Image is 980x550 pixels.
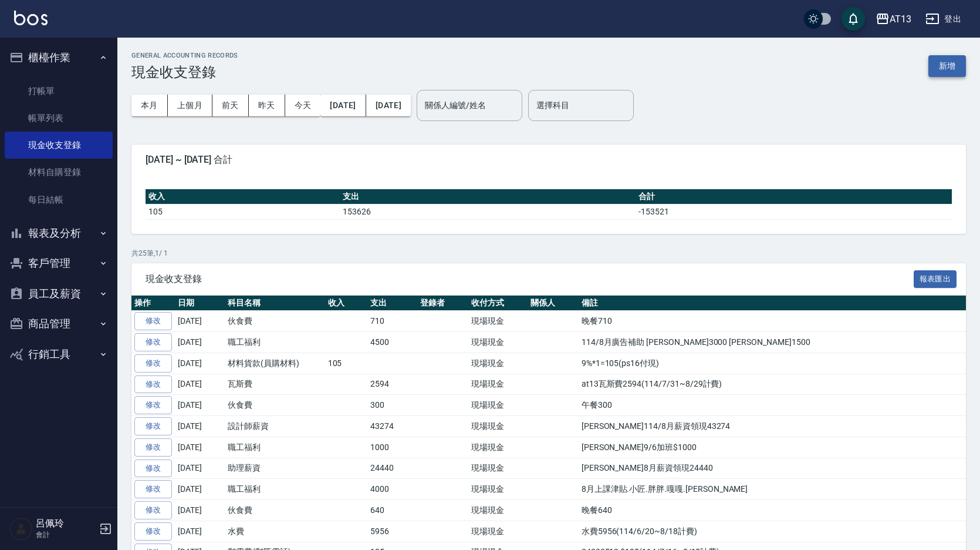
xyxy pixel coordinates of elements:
td: [DATE] [175,332,225,353]
button: 本月 [131,95,168,116]
td: 300 [367,395,417,416]
a: 修改 [134,396,172,414]
td: 材料貨款(員購材料) [225,353,325,374]
td: at13瓦斯費2594(114/7/31~8/29計費) [579,374,966,395]
td: 伙食費 [225,500,325,521]
th: 支出 [367,296,417,311]
img: Person [9,517,33,541]
a: 打帳單 [5,78,113,105]
td: [DATE] [175,395,225,416]
td: 4000 [367,479,417,500]
button: 客戶管理 [5,248,113,279]
td: 水費5956(114/6/20~8/18計費) [579,521,966,542]
th: 日期 [175,296,225,311]
button: 登出 [921,8,966,30]
td: 105 [146,204,340,219]
td: 現場現金 [468,500,528,521]
td: 現場現金 [468,437,528,458]
button: 昨天 [249,95,285,116]
h3: 現金收支登錄 [131,64,238,81]
td: 助理薪資 [225,458,325,479]
td: 現場現金 [468,395,528,416]
button: [DATE] [320,95,366,116]
a: 修改 [134,312,172,330]
td: -153521 [636,204,952,219]
a: 報表匯出 [914,273,957,284]
td: 2594 [367,374,417,395]
td: 現場現金 [468,374,528,395]
td: [DATE] [175,353,225,374]
td: 現場現金 [468,311,528,332]
td: 43274 [367,416,417,437]
td: [PERSON_NAME]9/6加班$1000 [579,437,966,458]
button: 報表及分析 [5,218,113,249]
td: 153626 [340,204,636,219]
a: 帳單列表 [5,105,113,132]
td: 5956 [367,521,417,542]
th: 合計 [636,189,952,204]
th: 科目名稱 [225,296,325,311]
button: 前天 [212,95,249,116]
td: [DATE] [175,416,225,437]
a: 修改 [134,501,172,519]
a: 修改 [134,417,172,435]
td: 現場現金 [468,332,528,353]
a: 修改 [134,375,172,394]
th: 收入 [146,189,340,204]
td: 晚餐640 [579,500,966,521]
button: 上個月 [168,95,212,116]
th: 登錄者 [417,296,468,311]
a: 材料自購登錄 [5,159,113,186]
button: 行銷工具 [5,339,113,370]
th: 收付方式 [468,296,528,311]
td: [DATE] [175,521,225,542]
a: 修改 [134,460,172,478]
td: 現場現金 [468,458,528,479]
td: [DATE] [175,479,225,500]
span: 現金收支登錄 [146,273,914,285]
td: 8月上課津貼.小匠.胖胖.嘎嘎.[PERSON_NAME] [579,479,966,500]
button: 櫃檯作業 [5,42,113,73]
h2: GENERAL ACCOUNTING RECORDS [131,52,238,59]
td: 9%*1=105(ps16付現) [579,353,966,374]
td: 職工福利 [225,332,325,353]
td: [DATE] [175,500,225,521]
td: 24440 [367,458,417,479]
td: 710 [367,311,417,332]
a: 修改 [134,480,172,498]
p: 會計 [36,529,96,540]
span: [DATE] ~ [DATE] 合計 [146,154,952,166]
button: 新增 [928,55,966,77]
a: 新增 [928,60,966,71]
div: AT13 [890,12,911,26]
button: 報表匯出 [914,270,957,289]
td: 午餐300 [579,395,966,416]
td: [PERSON_NAME]8月薪資領現24440 [579,458,966,479]
td: 伙食費 [225,311,325,332]
td: 現場現金 [468,353,528,374]
td: 職工福利 [225,479,325,500]
td: 水費 [225,521,325,542]
a: 修改 [134,522,172,541]
p: 共 25 筆, 1 / 1 [131,248,966,259]
th: 關係人 [528,296,579,311]
td: 114/8月廣告補助 [PERSON_NAME]3000 [PERSON_NAME]1500 [579,332,966,353]
a: 每日結帳 [5,186,113,213]
h5: 呂佩玲 [36,518,96,529]
td: 設計師薪資 [225,416,325,437]
img: Logo [14,11,48,25]
button: 商品管理 [5,308,113,339]
td: 640 [367,500,417,521]
th: 備註 [579,296,966,311]
a: 現金收支登錄 [5,132,113,159]
td: 現場現金 [468,479,528,500]
td: 晚餐710 [579,311,966,332]
a: 修改 [134,438,172,457]
a: 修改 [134,354,172,373]
td: 伙食費 [225,395,325,416]
td: [PERSON_NAME]114/8月薪資領現43274 [579,416,966,437]
button: save [842,7,865,31]
th: 支出 [340,189,636,204]
td: 4500 [367,332,417,353]
td: 職工福利 [225,437,325,458]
